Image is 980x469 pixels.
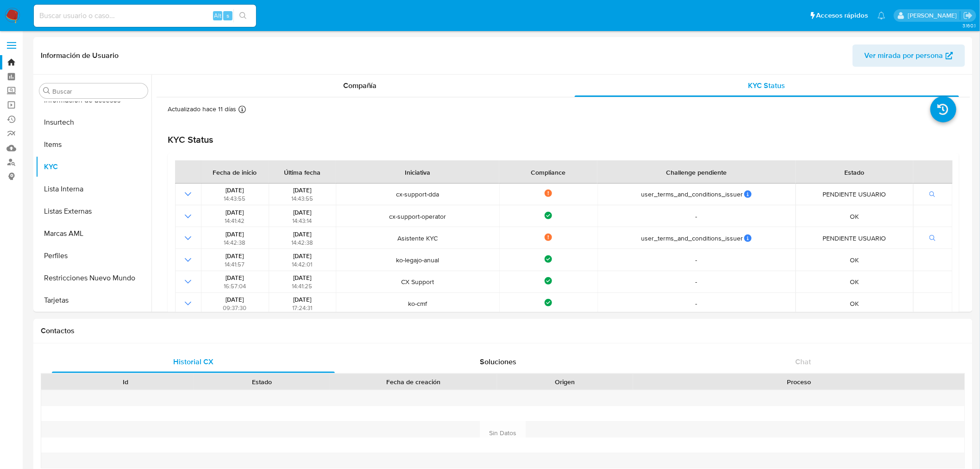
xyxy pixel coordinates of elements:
div: Proceso [640,377,958,387]
div: Estado [200,377,323,387]
span: Soluciones [480,356,517,367]
span: KYC Status [748,80,785,91]
span: Accesos rápidos [817,11,868,20]
input: Buscar [52,87,144,95]
button: Listas Externas [36,200,151,222]
h1: Información de Usuario [41,51,119,60]
button: search-icon [233,9,252,22]
span: Chat [796,356,811,367]
a: Salir [963,11,973,20]
h1: Contactos [41,326,965,336]
button: Perfiles [36,245,151,267]
div: Fecha de creación [336,377,490,387]
button: Marcas AML [36,222,151,245]
span: s [226,11,229,20]
span: Alt [214,11,221,20]
p: Actualizado hace 11 días [168,105,236,114]
div: Id [64,377,187,387]
button: Restricciones Nuevo Mundo [36,267,151,289]
span: Compañía [343,80,377,91]
button: KYC [36,156,151,178]
button: Items [36,133,151,156]
p: paloma.falcondesoto@mercadolibre.cl [908,11,960,20]
button: Lista Interna [36,178,151,200]
button: Ver mirada por persona [853,44,965,67]
button: Tarjetas [36,289,151,311]
span: Ver mirada por persona [865,44,943,67]
button: Buscar [43,87,50,95]
input: Buscar usuario o caso... [34,10,256,22]
div: Origen [503,377,627,387]
button: Insurtech [36,111,151,133]
a: Notificaciones [878,12,886,19]
span: Historial CX [173,356,214,367]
